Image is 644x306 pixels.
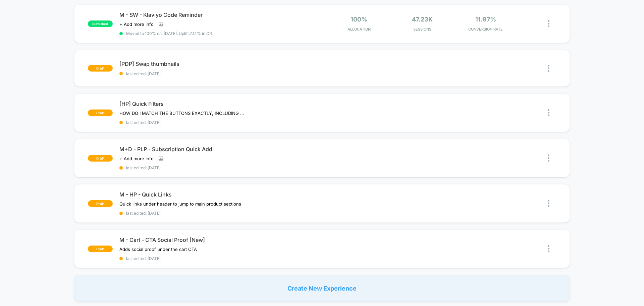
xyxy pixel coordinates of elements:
[548,109,549,116] img: close
[119,201,241,207] span: Quick links under header to jump to main product sections
[548,245,549,252] img: close
[455,27,516,32] span: CONVERSION RATE
[548,20,549,27] img: close
[74,275,570,302] div: Create New Experience
[412,16,433,23] span: 47.23k
[392,27,452,32] span: Sessions
[119,71,322,76] span: last edited: [DATE]
[88,110,113,116] span: draft
[548,155,549,162] img: close
[119,146,322,152] span: M+D - PLP - Subscription Quick Add
[548,200,549,207] img: close
[119,156,154,161] span: + Add more info
[126,31,212,36] span: Moved to 100% on: [DATE] . Uplift: 7.14% in CR
[88,20,113,27] span: published
[88,246,113,252] span: draft
[119,191,322,198] span: M - HP - Quick Links
[119,211,322,216] span: last edited: [DATE]
[548,65,549,72] img: close
[119,111,244,116] span: HOW DO I MATCH THE BUTTONS EXACTLY, INCLUDING CENTERING THE WHOLE BLOCK
[119,256,322,261] span: last edited: [DATE]
[347,27,371,32] span: Allocation
[119,236,322,243] span: M - Cart - CTA Social Proof [New]
[119,165,322,170] span: last edited: [DATE]
[119,247,197,252] span: Adds social proof under the cart CTA
[88,65,113,72] span: draft
[119,100,322,107] span: [HP] Quick Filters
[119,11,322,18] span: M - SW - Klaviyo Code Reminder
[88,155,113,162] span: draft
[119,21,154,27] span: + Add more info
[88,200,113,207] span: draft
[119,120,322,125] span: last edited: [DATE]
[475,16,496,23] span: 11.97%
[351,16,367,23] span: 100%
[119,60,322,67] span: [PDP] Swap thumbnails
